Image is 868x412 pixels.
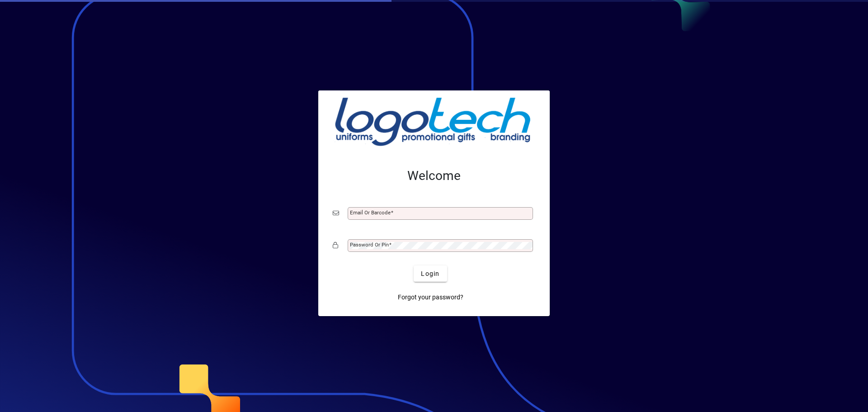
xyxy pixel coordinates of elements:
[350,242,389,248] mat-label: Password or Pin
[333,168,535,184] h2: Welcome
[398,293,463,302] span: Forgot your password?
[394,289,467,305] a: Forgot your password?
[350,209,391,216] mat-label: Email or Barcode
[421,269,439,279] span: Login
[414,265,447,282] button: Login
